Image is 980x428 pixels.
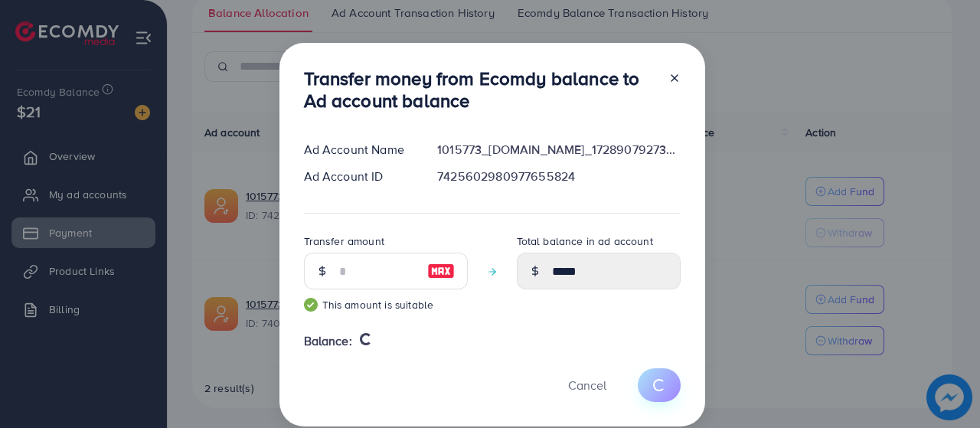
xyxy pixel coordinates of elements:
small: This amount is suitable [304,297,468,312]
span: Cancel [568,377,606,394]
label: Transfer amount [304,234,384,249]
button: Cancel [549,368,626,401]
div: 1015773_[DOMAIN_NAME]_1728907927399 [425,141,692,158]
label: Total balance in ad account [517,234,653,249]
img: guide [304,298,318,312]
div: Ad Account ID [292,168,426,185]
h3: Transfer money from Ecomdy balance to Ad account balance [304,67,656,112]
img: image [427,262,455,280]
span: Balance: [304,332,352,350]
div: Ad Account Name [292,141,426,158]
div: 7425602980977655824 [425,168,692,185]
